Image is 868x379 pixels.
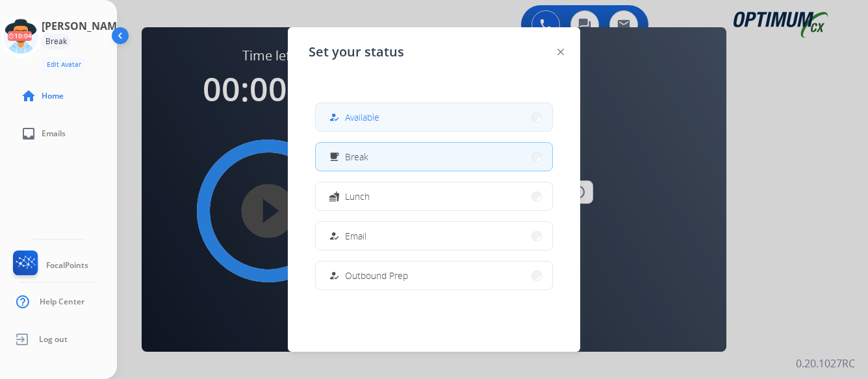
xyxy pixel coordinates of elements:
[796,356,855,371] p: 0.20.1027RC
[345,110,379,124] span: Available
[10,251,88,280] a: FocalPoints
[329,230,340,241] mat-icon: how_to_reg
[345,150,368,164] span: Break
[329,270,340,281] mat-icon: how_to_reg
[39,334,68,345] span: Log out
[316,222,552,250] button: Email
[42,57,86,72] button: Edit Avatar
[46,260,88,271] span: FocalPoints
[329,191,340,202] mat-icon: fastfood
[345,229,366,243] span: Email
[42,34,71,49] div: Break
[316,262,552,289] button: Outbound Prep
[309,43,404,61] span: Set your status
[316,143,552,171] button: Break
[316,182,552,210] button: Lunch
[42,18,126,34] h3: [PERSON_NAME]
[21,126,36,141] mat-icon: inbox
[329,112,340,123] mat-icon: how_to_reg
[21,88,36,104] mat-icon: home
[42,91,64,101] span: Home
[557,49,564,55] img: close-button
[329,151,340,162] mat-icon: free_breakfast
[42,128,66,139] span: Emails
[345,269,408,282] span: Outbound Prep
[40,297,84,307] span: Help Center
[345,189,370,203] span: Lunch
[316,103,552,131] button: Available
